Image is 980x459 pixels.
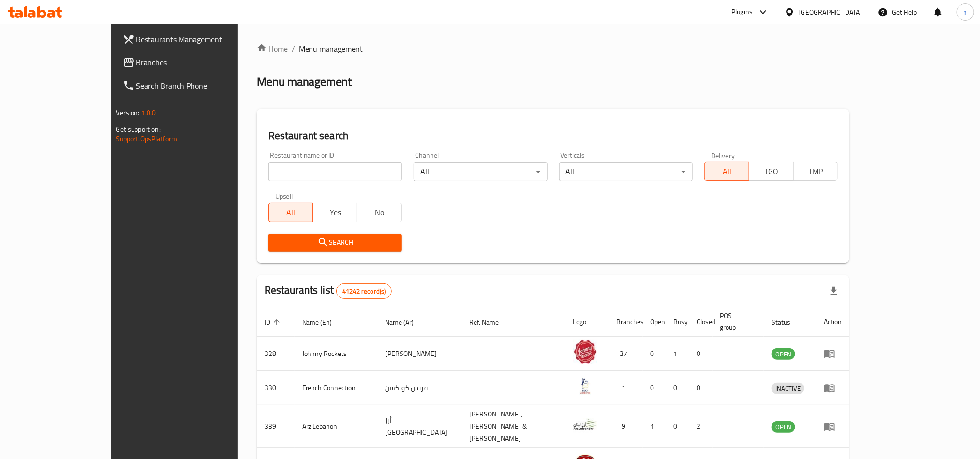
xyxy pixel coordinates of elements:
[731,6,753,18] div: Plugins
[666,307,689,337] th: Busy
[265,283,392,299] h2: Restaurants list
[257,371,295,405] td: 330
[268,129,838,143] h2: Restaurant search
[116,133,178,145] a: Support.OpsPlatform
[336,283,392,299] div: Total records count
[689,307,713,337] th: Closed
[295,405,378,448] td: Arz Lebanon
[257,43,850,55] nav: breadcrumb
[573,374,597,398] img: French Connection
[559,162,693,181] div: All
[772,349,795,360] span: OPEN
[265,316,283,328] span: ID
[115,74,275,97] a: Search Branch Phone
[292,43,295,55] li: /
[361,206,398,220] span: No
[115,51,275,74] a: Branches
[377,371,461,405] td: فرنش كونكشن
[689,371,713,405] td: 0
[115,28,275,51] a: Restaurants Management
[268,203,313,222] button: All
[689,405,713,448] td: 2
[357,203,402,222] button: No
[565,307,609,337] th: Logo
[720,310,753,333] span: POS group
[824,382,842,394] div: Menu
[711,152,735,159] label: Delivery
[257,405,295,448] td: 339
[257,74,352,89] h2: Menu management
[141,106,156,119] span: 1.0.0
[749,162,794,181] button: TGO
[136,57,267,68] span: Branches
[772,383,804,394] div: INACTIVE
[469,316,511,328] span: Ref. Name
[824,421,842,432] div: Menu
[753,164,790,178] span: TGO
[337,287,391,296] span: 41242 record(s)
[609,307,643,337] th: Branches
[268,162,402,181] input: Search for restaurant name or ID..
[299,43,363,55] span: Menu management
[799,7,862,17] div: [GEOGRAPHIC_DATA]
[609,371,643,405] td: 1
[317,206,354,220] span: Yes
[643,337,666,371] td: 0
[643,405,666,448] td: 1
[643,371,666,405] td: 0
[798,164,834,178] span: TMP
[461,405,565,448] td: [PERSON_NAME],[PERSON_NAME] & [PERSON_NAME]
[709,164,745,178] span: All
[666,371,689,405] td: 0
[573,340,597,364] img: Johnny Rockets
[772,316,803,328] span: Status
[276,237,394,249] span: Search
[116,106,140,119] span: Version:
[609,337,643,371] td: 37
[666,337,689,371] td: 1
[772,421,795,432] span: OPEN
[573,413,597,437] img: Arz Lebanon
[295,371,378,405] td: French Connection
[689,337,713,371] td: 0
[385,316,426,328] span: Name (Ar)
[136,33,267,45] span: Restaurants Management
[116,123,161,135] span: Get support on:
[609,405,643,448] td: 9
[136,80,267,91] span: Search Branch Phone
[772,383,804,394] span: INACTIVE
[275,193,293,200] label: Upsell
[312,203,357,222] button: Yes
[295,337,378,371] td: Johnny Rockets
[816,307,849,337] th: Action
[704,162,749,181] button: All
[268,234,402,252] button: Search
[772,348,795,360] div: OPEN
[302,316,345,328] span: Name (En)
[643,307,666,337] th: Open
[257,337,295,371] td: 328
[793,162,838,181] button: TMP
[414,162,547,181] div: All
[824,348,842,359] div: Menu
[273,206,310,220] span: All
[377,337,461,371] td: [PERSON_NAME]
[377,405,461,448] td: أرز [GEOGRAPHIC_DATA]
[822,280,846,303] div: Export file
[964,7,967,17] span: n
[666,405,689,448] td: 0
